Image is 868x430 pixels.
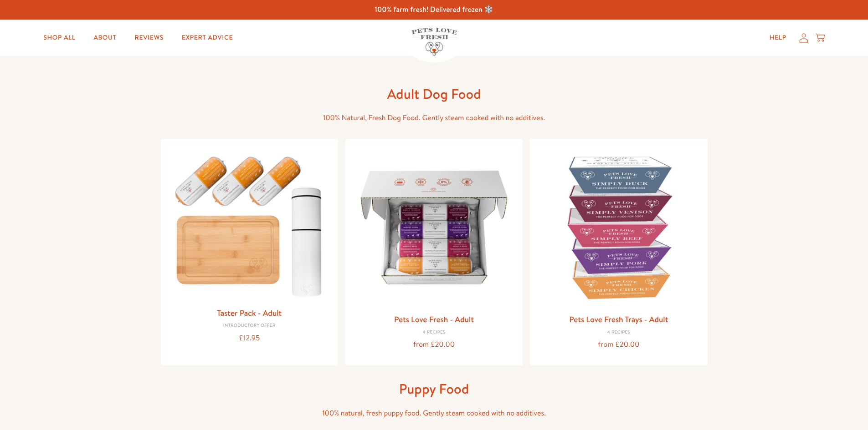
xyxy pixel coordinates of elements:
span: 100% natural, fresh puppy food. Gently steam cooked with no additives. [322,408,546,418]
img: Taster Pack - Adult [168,146,331,302]
a: Help [762,29,794,47]
div: £12.95 [168,332,331,344]
h1: Adult Dog Food [288,85,580,103]
a: Reviews [128,29,171,47]
a: About [86,29,123,47]
img: Pets Love Fresh - Adult [353,146,515,309]
a: Pets Love Fresh - Adult [394,314,474,325]
a: Pets Love Fresh Trays - Adult [569,314,668,325]
a: Taster Pack - Adult [217,307,282,319]
img: Pets Love Fresh Trays - Adult [537,146,700,309]
a: Expert Advice [175,29,240,47]
span: 100% Natural, Fresh Dog Food. Gently steam cooked with no additives. [323,113,545,123]
div: 4 Recipes [353,330,515,335]
div: Introductory Offer [168,323,331,329]
h1: Puppy Food [288,380,580,398]
a: Shop All [36,29,82,47]
div: from £20.00 [353,339,515,351]
img: Pets Love Fresh [411,28,457,56]
div: 4 Recipes [537,330,700,335]
div: from £20.00 [537,339,700,351]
